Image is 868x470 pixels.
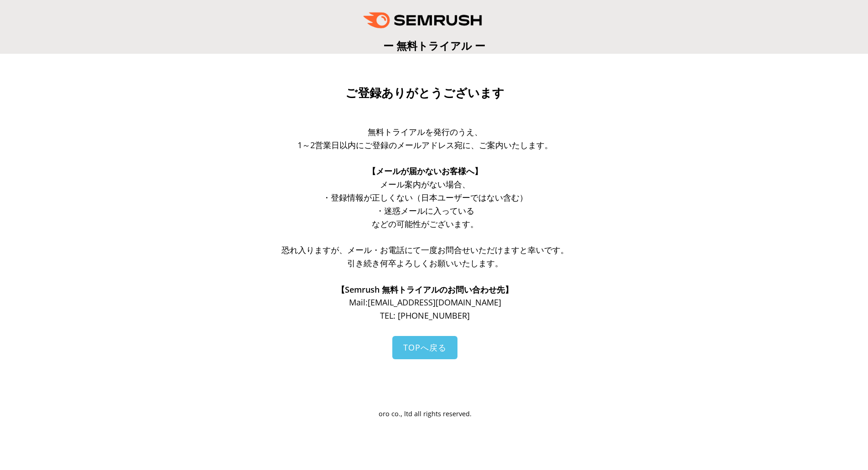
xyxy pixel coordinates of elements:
[368,126,483,137] span: 無料トライアルを発行のうえ、
[379,409,472,418] span: oro co., ltd all rights reserved.
[372,218,478,229] span: などの可能性がございます。
[392,336,457,359] a: TOPへ戻る
[298,139,553,150] span: 1～2営業日以内にご登録のメールアドレス宛に、ご案内いたします。
[282,244,569,255] span: 恐れ入りますが、メール・お電話にて一度お問合せいただけますと幸いです。
[376,205,474,216] span: ・迷惑メールに入っている
[323,192,528,203] span: ・登録情報が正しくない（日本ユーザーではない含む）
[337,284,513,295] span: 【Semrush 無料トライアルのお問い合わせ先】
[345,86,504,100] span: ご登録ありがとうございます
[347,258,503,269] span: 引き続き何卒よろしくお願いいたします。
[403,342,447,353] span: TOPへ戻る
[349,297,501,308] span: Mail: [EMAIL_ADDRESS][DOMAIN_NAME]
[380,310,470,321] span: TEL: [PHONE_NUMBER]
[380,179,470,190] span: メール案内がない場合、
[368,165,483,176] span: 【メールが届かないお客様へ】
[383,38,485,53] span: ー 無料トライアル ー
